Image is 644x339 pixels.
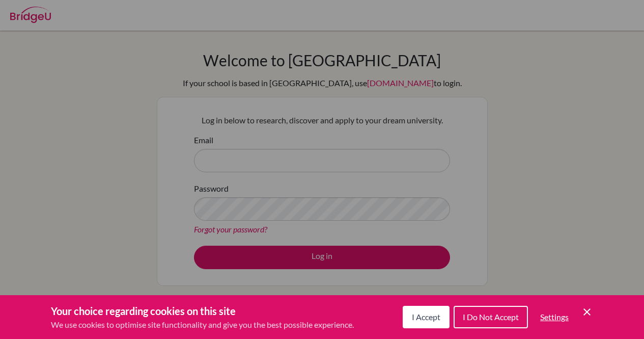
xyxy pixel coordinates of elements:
span: I Do Not Accept [463,312,519,322]
button: I Do Not Accept [454,306,528,328]
h3: Your choice regarding cookies on this site [51,303,354,319]
button: Settings [532,307,577,327]
button: I Accept [403,306,450,328]
span: I Accept [412,312,440,322]
p: We use cookies to optimise site functionality and give you the best possible experience. [51,319,354,331]
span: Settings [540,312,569,322]
button: Save and close [581,306,593,318]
